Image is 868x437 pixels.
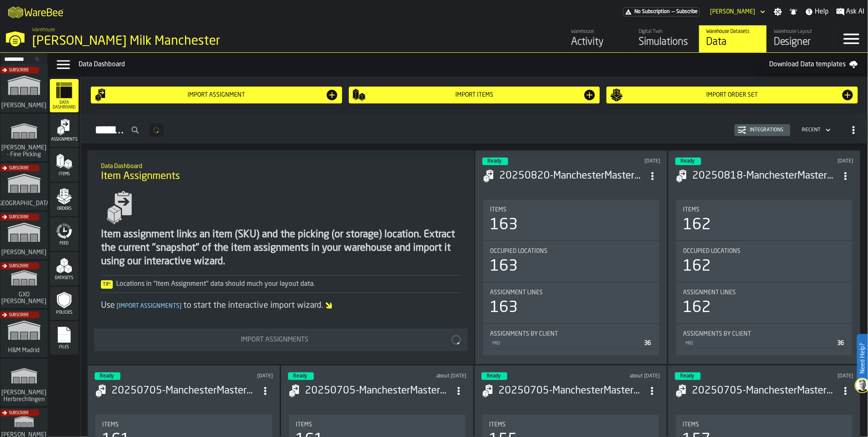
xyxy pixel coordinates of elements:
[683,248,740,255] span: Occupied Locations
[483,324,659,356] div: stat-Assignments by Client
[101,279,461,289] div: Locations in "Item Assignment" data should much your layout data.
[487,374,501,379] span: Ready
[293,374,307,379] span: Ready
[50,321,79,355] li: menu Files
[489,421,652,428] div: Title
[9,313,29,318] span: Subscribe
[585,158,660,164] div: Updated: 8/20/2025, 3:48:32 PM Created: 8/20/2025, 3:48:28 PM
[735,124,790,136] button: button-Integrations
[296,421,459,428] div: Title
[94,328,468,351] button: button-Import Assignments
[683,258,711,275] div: 162
[492,341,641,346] div: MID
[683,217,711,233] div: 162
[490,248,653,255] div: Title
[87,150,474,364] div: ItemListCard-
[490,258,518,275] div: 163
[305,384,451,398] h3: 20250705-ManchesterMasterSheet.csv
[482,372,507,380] div: status-3 2
[50,183,79,217] li: menu Orders
[50,345,79,350] span: Files
[490,299,518,316] div: 163
[99,335,450,345] div: Import Assignments
[623,7,700,16] div: Menu Subscription
[9,264,29,269] span: Subscribe
[644,340,651,346] span: 36
[672,9,675,15] span: —
[683,421,846,428] div: Title
[837,340,844,346] span: 36
[692,384,838,398] h3: 20250705-ManchesterMasterSheet.csv
[112,384,258,398] div: 20250705-ManchesterMasterSheet.csv
[692,169,838,183] h3: 20250818-ManchesterMasterSheet.csv
[391,373,466,379] div: Updated: 7/28/2025, 4:58:34 PM Created: 7/28/2025, 4:58:30 PM
[32,27,55,33] span: Warehouse
[288,372,314,380] div: status-3 2
[483,200,659,240] div: stat-Items
[668,150,860,364] div: ItemListCard-DashboardItemContainer
[50,79,79,113] li: menu Data Dashboard
[623,7,700,16] a: link-to-/wh/i/b09612b5-e9f1-4a3a-b0a4-784729d61419/pricing/
[490,289,653,296] div: Title
[0,114,48,163] a: link-to-/wh/i/48cbecf7-1ea2-4bc9-a439-03d5b66e1a58/simulations
[490,331,653,337] div: Title
[490,337,653,349] div: StatList-item-MID
[683,206,699,213] span: Items
[475,150,667,364] div: ItemListCard-DashboardItemContainer
[50,148,79,182] li: menu Items
[699,25,767,52] a: link-to-/wh/i/b09612b5-e9f1-4a3a-b0a4-784729d61419/data
[50,206,79,211] span: Orders
[683,331,846,337] div: Title
[100,374,114,379] span: Ready
[50,172,79,176] span: Items
[50,287,79,320] li: menu Policies
[482,198,660,357] section: card-AssignmentDashboardCard
[296,421,312,428] span: Items
[607,87,858,103] button: button-Import Order Set
[571,35,625,49] div: Activity
[52,56,75,73] label: button-toggle-Data Menu
[676,9,698,15] span: Subscribe
[197,373,273,379] div: Updated: 8/11/2025, 3:58:22 PM Created: 8/11/2025, 3:58:18 PM
[683,289,846,296] div: Title
[180,303,182,309] span: ]
[846,7,865,17] span: Ask AI
[683,331,751,337] span: Assignments by Client
[707,7,767,17] div: DropdownMenuValue-Ana Milicic
[680,374,694,379] span: Ready
[815,7,829,17] span: Help
[50,310,79,315] span: Policies
[94,157,468,187] div: title-Item Assignments
[498,384,645,398] h3: 20250705-ManchesterMasterSheet.csv
[683,206,846,213] div: Title
[767,25,834,52] a: link-to-/wh/i/b09612b5-e9f1-4a3a-b0a4-784729d61419/designer
[101,280,113,289] span: Tip:
[482,157,508,165] div: status-3 2
[490,248,547,255] span: Occupied Locations
[115,303,183,309] span: Import Assignments
[483,282,659,323] div: stat-Assignment lines
[584,373,660,379] div: Updated: 7/10/2025, 1:57:00 PM Created: 7/10/2025, 1:56:54 PM
[571,29,625,35] div: Warehouse
[349,87,600,103] button: button-Import Items
[50,114,79,147] li: menu Assignments
[774,29,827,35] div: Warehouse Layout
[490,206,653,213] div: Title
[50,137,79,142] span: Assignments
[50,217,79,251] li: menu Feed
[676,241,852,282] div: stat-Occupied Locations
[79,60,762,70] div: Data Dashboard
[32,34,260,49] div: [PERSON_NAME] Milk Manchester
[564,25,631,52] a: link-to-/wh/i/b09612b5-e9f1-4a3a-b0a4-784729d61419/feed/
[9,68,29,73] span: Subscribe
